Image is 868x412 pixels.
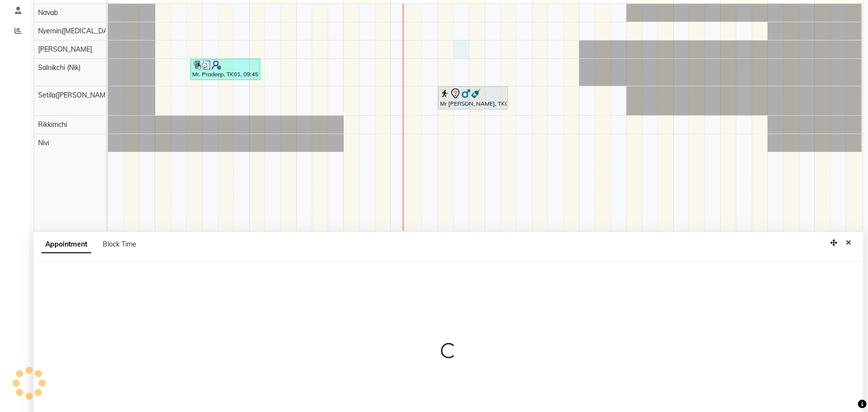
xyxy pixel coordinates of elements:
span: Salnikchi (Nik) [38,63,80,72]
span: [PERSON_NAME] [38,45,92,54]
span: Rikkimchi [38,120,67,129]
span: Nyemin([MEDICAL_DATA]) [38,27,120,35]
span: Block Time [103,240,136,248]
span: Setila([PERSON_NAME]) [38,91,113,99]
span: Nivi [38,138,49,147]
span: Navab [38,8,58,17]
div: Mr [PERSON_NAME], TK02, 03:00 PM-04:30 PM, Balinese Massage Therapy (For Men) 90 Min [439,88,507,108]
div: Mr. Pradeep, TK01, 09:45 AM-11:15 AM, Traditional Swedish Relaxation Therapy (For Men) 90 Min [191,60,259,79]
span: Appointment [41,236,91,253]
button: Close [841,235,855,250]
